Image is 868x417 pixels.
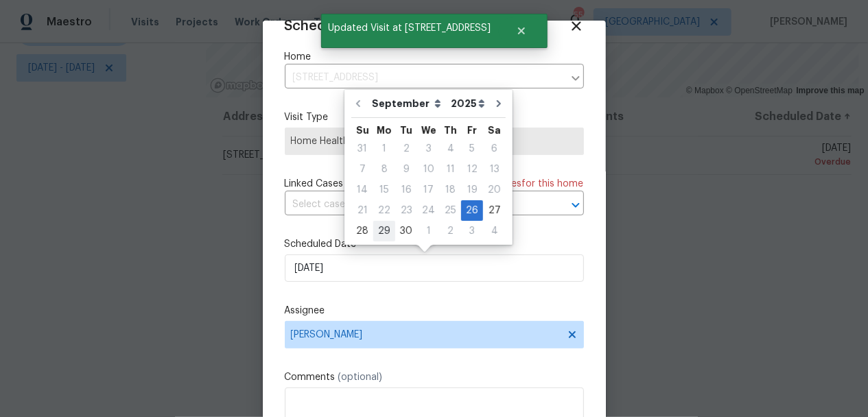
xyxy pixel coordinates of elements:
[351,180,373,200] div: Sun Sep 14 2025
[285,19,379,33] span: Schedule Visit
[351,139,373,158] div: 31
[351,201,373,220] div: 21
[483,221,506,241] div: Sat Oct 04 2025
[373,139,395,158] div: 1
[440,222,461,241] div: 2
[483,159,506,180] div: Sat Sep 13 2025
[488,126,501,135] abbr: Saturday
[373,180,395,200] div: Mon Sep 15 2025
[461,200,483,221] div: Fri Sep 26 2025
[285,67,563,88] input: Enter in an address
[417,160,440,179] div: 10
[395,222,417,241] div: 30
[395,160,417,179] div: 9
[373,221,395,241] div: Mon Sep 29 2025
[461,160,483,179] div: 12
[461,180,483,200] div: Fri Sep 19 2025
[356,126,369,135] abbr: Sunday
[499,17,544,45] button: Close
[461,139,483,159] div: Fri Sep 05 2025
[569,19,584,34] span: Close
[395,201,417,220] div: 23
[421,126,436,135] abbr: Wednesday
[373,139,395,159] div: Mon Sep 01 2025
[285,50,584,64] label: Home
[440,201,461,220] div: 25
[440,160,461,179] div: 11
[440,180,461,200] div: 18
[417,200,440,221] div: Wed Sep 24 2025
[377,126,392,135] abbr: Monday
[417,222,440,241] div: 1
[483,180,506,200] div: Sat Sep 20 2025
[461,221,483,241] div: Fri Oct 03 2025
[285,237,584,251] label: Scheduled Date
[461,159,483,180] div: Fri Sep 12 2025
[351,160,373,179] div: 7
[351,221,373,241] div: Sun Sep 28 2025
[285,254,584,282] input: M/D/YYYY
[338,372,383,382] span: (optional)
[395,139,417,158] div: 2
[373,180,395,200] div: 15
[373,201,395,220] div: 22
[566,195,585,215] button: Open
[348,90,368,117] button: Go to previous month
[321,14,499,43] span: Updated Visit at [STREET_ADDRESS]
[440,139,461,159] div: Thu Sep 04 2025
[285,177,344,191] span: Linked Cases
[483,201,506,220] div: 27
[395,159,417,180] div: Tue Sep 09 2025
[440,180,461,200] div: Thu Sep 18 2025
[417,159,440,180] div: Wed Sep 10 2025
[461,139,483,158] div: 5
[483,180,506,200] div: 20
[489,90,509,117] button: Go to next month
[417,201,440,220] div: 24
[461,180,483,200] div: 19
[395,139,417,159] div: Tue Sep 02 2025
[373,159,395,180] div: Mon Sep 08 2025
[483,160,506,179] div: 13
[483,139,506,158] div: 6
[291,134,578,148] span: Home Health Checkup
[483,139,506,159] div: Sat Sep 06 2025
[373,222,395,241] div: 29
[395,200,417,221] div: Tue Sep 23 2025
[417,180,440,200] div: Wed Sep 17 2025
[461,222,483,241] div: 3
[483,222,506,241] div: 4
[373,200,395,221] div: Mon Sep 22 2025
[461,201,483,220] div: 26
[368,93,447,114] select: Month
[440,159,461,180] div: Thu Sep 11 2025
[285,304,584,318] label: Assignee
[440,139,461,158] div: 4
[400,126,412,135] abbr: Tuesday
[285,370,584,384] label: Comments
[395,180,417,200] div: Tue Sep 16 2025
[440,200,461,221] div: Thu Sep 25 2025
[351,222,373,241] div: 28
[351,180,373,200] div: 14
[483,200,506,221] div: Sat Sep 27 2025
[440,221,461,241] div: Thu Oct 02 2025
[291,329,560,340] span: [PERSON_NAME]
[351,200,373,221] div: Sun Sep 21 2025
[467,126,477,135] abbr: Friday
[417,139,440,159] div: Wed Sep 03 2025
[417,180,440,200] div: 17
[417,139,440,158] div: 3
[373,160,395,179] div: 8
[447,93,489,114] select: Year
[285,194,546,215] input: Select cases
[417,221,440,241] div: Wed Oct 01 2025
[444,126,457,135] abbr: Thursday
[395,221,417,241] div: Tue Sep 30 2025
[351,159,373,180] div: Sun Sep 07 2025
[395,180,417,200] div: 16
[285,110,584,124] label: Visit Type
[351,139,373,159] div: Sun Aug 31 2025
